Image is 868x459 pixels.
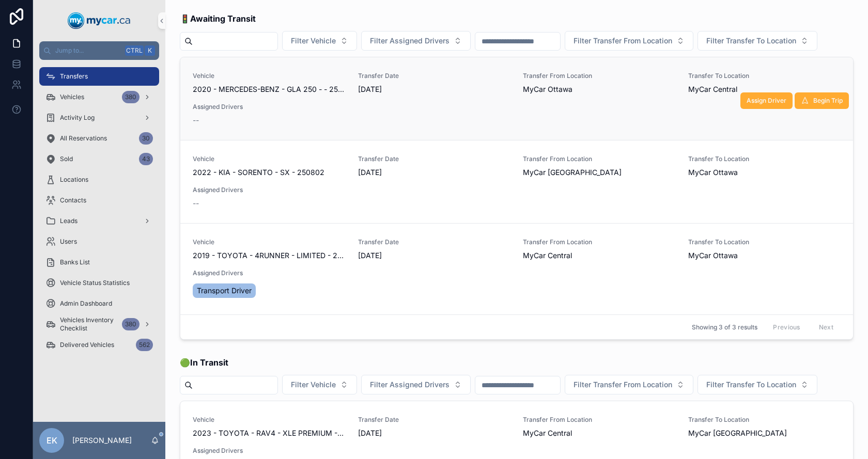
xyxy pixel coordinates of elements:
[193,238,346,246] span: Vehicle
[39,315,159,334] a: Vehicles Inventory Checklist380
[291,379,336,390] span: Filter Vehicle
[39,212,159,230] a: Leads
[125,45,144,56] span: Ctrl
[813,97,843,105] span: Begin Trip
[55,46,121,55] span: Jump to...
[60,93,84,101] span: Vehicles
[193,167,324,178] span: 2022 - KIA - SORENTO - SX - 250802
[565,375,693,394] button: Select Button
[358,238,511,246] span: Transfer Date
[193,115,199,125] span: --
[358,416,511,424] span: Transfer Date
[39,232,159,251] a: Users
[692,323,757,331] span: Showing 3 of 3 results
[574,379,672,390] span: Filter Transfer From Location
[523,155,676,163] span: Transfer From Location
[282,31,357,51] button: Select Button
[688,238,841,246] span: Transfer To Location
[180,223,853,314] a: Vehicle2019 - TOYOTA - 4RUNNER - LIMITED - 251002Transfer Date[DATE]Transfer From LocationMyCar C...
[370,379,450,390] span: Filter Assigned Drivers
[282,375,357,394] button: Select Button
[688,250,738,261] span: MyCar Ottawa
[795,92,849,109] button: Begin Trip
[39,294,159,313] a: Admin Dashboard
[197,286,252,296] span: Transport Driver
[688,155,841,163] span: Transfer To Location
[180,12,256,25] span: 🚦
[60,72,88,81] span: Transfers
[139,132,153,145] div: 30
[193,198,199,209] span: --
[291,36,336,46] span: Filter Vehicle
[193,155,346,163] span: Vehicle
[688,84,737,94] span: MyCar Central
[688,72,841,80] span: Transfer To Location
[688,416,841,424] span: Transfer To Location
[60,114,95,122] span: Activity Log
[688,428,787,438] span: MyCar [GEOGRAPHIC_DATA]
[146,46,154,55] span: K
[180,57,853,140] a: Vehicle2020 - MERCEDES-BENZ - GLA 250 - - 250237Transfer Date[DATE]Transfer From LocationMyCar Ot...
[523,72,676,80] span: Transfer From Location
[688,167,738,178] span: MyCar Ottawa
[193,84,346,94] span: 2020 - MERCEDES-BENZ - GLA 250 - - 250237
[574,36,672,46] span: Filter Transfer From Location
[39,336,159,354] a: Delivered Vehicles562
[740,92,793,109] button: Assign Driver
[122,91,139,103] div: 380
[193,447,346,455] span: Assigned Drivers
[60,299,112,308] span: Admin Dashboard
[361,375,471,394] button: Select Button
[523,250,572,261] span: MyCar Central
[565,31,693,51] button: Select Button
[60,134,107,143] span: All Reservations
[60,176,88,184] span: Locations
[180,140,853,223] a: Vehicle2022 - KIA - SORENTO - SX - 250802Transfer Date[DATE]Transfer From LocationMyCar [GEOGRAPH...
[39,129,159,148] a: All Reservations30
[358,428,511,438] span: [DATE]
[358,167,511,178] span: [DATE]
[60,238,77,246] span: Users
[358,250,511,261] span: [DATE]
[60,196,86,204] span: Contacts
[698,375,817,394] button: Select Button
[523,416,676,424] span: Transfer From Location
[747,97,786,105] span: Assign Driver
[361,31,471,51] button: Select Button
[39,108,159,127] a: Activity Log
[180,356,228,369] span: 🟢
[706,379,796,390] span: Filter Transfer To Location
[39,150,159,168] a: Sold43
[523,238,676,246] span: Transfer From Location
[39,88,159,106] a: Vehicles380
[60,155,73,163] span: Sold
[60,316,118,333] span: Vehicles Inventory Checklist
[39,41,159,60] button: Jump to...CtrlK
[47,434,57,447] span: EK
[358,84,511,94] span: [DATE]
[193,269,346,277] span: Assigned Drivers
[136,339,153,351] div: 562
[358,72,511,80] span: Transfer Date
[193,72,346,80] span: Vehicle
[139,153,153,165] div: 43
[523,428,572,438] span: MyCar Central
[523,84,572,94] span: MyCar Ottawa
[193,186,346,194] span: Assigned Drivers
[39,253,159,272] a: Banks List
[33,60,165,368] div: scrollable content
[39,170,159,189] a: Locations
[39,191,159,210] a: Contacts
[60,217,78,225] span: Leads
[358,155,511,163] span: Transfer Date
[698,31,817,51] button: Select Button
[193,428,346,438] span: 2023 - TOYOTA - RAV4 - XLE PREMIUM - 251068
[72,435,132,446] p: [PERSON_NAME]
[370,36,450,46] span: Filter Assigned Drivers
[60,279,130,287] span: Vehicle Status Statistics
[190,13,256,24] strong: Awaiting Transit
[193,250,346,261] span: 2019 - TOYOTA - 4RUNNER - LIMITED - 251002
[706,36,796,46] span: Filter Transfer To Location
[122,318,139,330] div: 380
[193,416,346,424] span: Vehicle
